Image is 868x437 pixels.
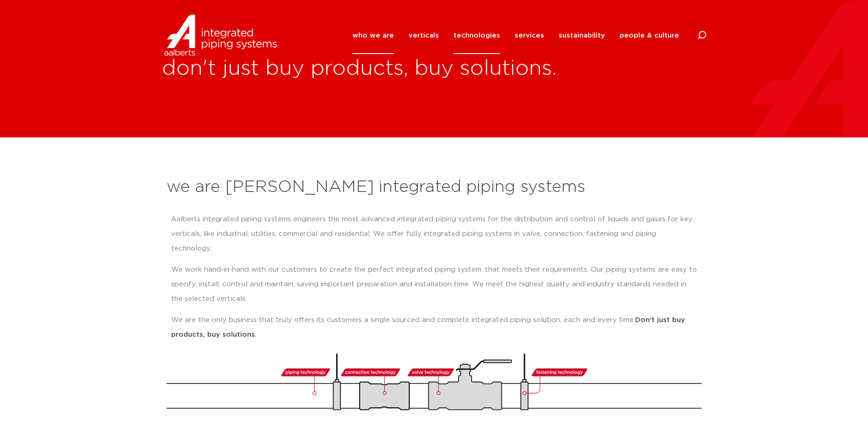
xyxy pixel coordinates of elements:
a: sustainability [559,17,605,54]
p: We work hand-in-hand with our customers to create the perfect integrated piping system, that meet... [171,262,697,306]
h2: we are [PERSON_NAME] integrated piping systems [167,176,702,198]
a: services [515,17,544,54]
a: people & culture [620,17,679,54]
p: Aalberts integrated piping systems engineers the most advanced integrated piping systems for the ... [171,212,697,256]
a: who we are [352,17,394,54]
a: technologies [453,17,500,54]
a: verticals [409,17,439,54]
nav: Menu [352,17,679,54]
p: We are the only business that truly offers its customers a single sourced and complete integrated... [171,313,697,342]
